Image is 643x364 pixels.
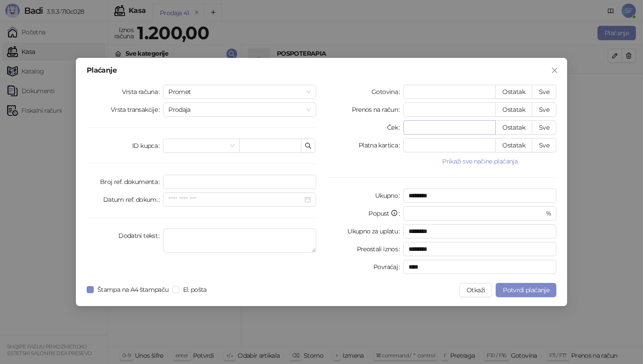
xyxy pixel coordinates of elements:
label: Popust [368,206,403,221]
button: Potvrdi plaćanje [496,283,556,297]
label: Prenos na račun [352,102,404,117]
label: Vrsta transakcije [111,102,163,117]
label: Gotovina [372,85,403,99]
button: Sve [532,120,556,135]
span: Potvrdi plaćanje [503,286,549,294]
label: ID kupca [132,139,163,153]
textarea: Dodatni tekst [163,229,316,253]
label: Platna kartica [359,138,403,152]
button: Ostatak [495,120,532,135]
button: Prikaži sve načine plaćanja [403,156,556,167]
span: Prodaja [168,103,311,116]
label: Povraćaj [373,260,403,274]
button: Ostatak [495,85,532,99]
span: close [551,67,558,74]
label: Dodatni tekst [118,229,163,243]
button: Otkaži [459,283,492,297]
label: Ček [387,120,403,135]
button: Sve [532,102,556,117]
button: Close [547,63,562,78]
label: Preostali iznos [357,242,404,256]
span: El. pošta [180,285,210,294]
label: Vrsta računa [122,85,163,99]
span: Promet [168,85,311,98]
span: Štampa na A4 štampaču [94,285,172,294]
div: Plaćanje [87,67,556,74]
label: Ukupno za uplatu [347,224,403,238]
button: Sve [532,85,556,99]
label: Datum ref. dokum. [103,192,163,207]
label: Broj ref. dokumenta [100,175,163,189]
input: Broj ref. dokumenta [163,175,316,189]
button: Sve [532,138,556,152]
span: Zatvori [547,67,562,74]
label: Ukupno [375,188,404,203]
input: Datum ref. dokum. [168,195,303,204]
button: Ostatak [495,102,532,117]
button: Ostatak [495,138,532,152]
